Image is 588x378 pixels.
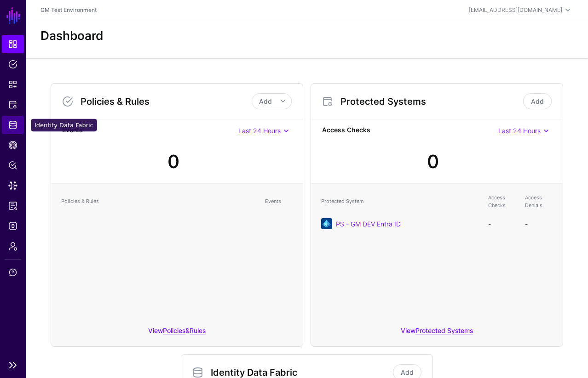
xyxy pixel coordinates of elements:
[259,97,272,105] span: Add
[2,197,24,215] a: Reports
[260,189,297,214] th: Events
[336,220,401,228] a: PS - GM DEV Entra ID
[321,218,332,229] img: svg+xml;base64,PHN2ZyB3aWR0aD0iNjQiIGhlaWdodD0iNjQiIHZpZXdCb3g9IjAgMCA2NCA2NCIgZmlsbD0ibm9uZSIgeG...
[57,189,260,214] th: Policies & Rules
[238,127,281,135] span: Last 24 Hours
[8,100,17,109] span: Protected Systems
[2,35,24,53] a: Dashboard
[484,214,520,234] td: -
[2,55,24,73] a: Policies
[190,327,206,334] a: Rules
[2,217,24,235] a: Logs
[2,237,24,255] a: Admin
[520,214,557,234] td: -
[8,141,17,150] span: CAEP Hub
[523,93,552,109] a: Add
[498,127,541,135] span: Last 24 Hours
[8,242,17,251] span: Admin
[211,367,392,378] h3: Identity Data Fabric
[2,75,24,94] a: Snippets
[8,120,17,130] span: Identity Data Fabric
[322,125,498,136] strong: Access Checks
[8,268,17,277] span: Support
[2,96,24,114] a: Protected Systems
[163,327,185,334] a: Policies
[311,320,563,346] div: View
[81,96,252,107] h3: Policies & Rules
[415,327,473,334] a: Protected Systems
[167,148,179,175] div: 0
[31,119,97,132] div: Identity Data Fabric
[2,136,24,154] a: CAEP Hub
[40,6,97,13] a: GM Test Environment
[2,156,24,175] a: Policy Lens
[6,6,21,26] a: SGNL
[8,221,17,231] span: Logs
[484,189,520,214] th: Access Checks
[520,189,557,214] th: Access Denials
[469,6,562,14] div: [EMAIL_ADDRESS][DOMAIN_NAME]
[317,189,484,214] th: Protected System
[62,125,238,136] strong: Events
[51,320,303,346] div: View &
[2,116,24,134] a: Identity Data Fabric
[2,176,24,195] a: Data Lens
[40,28,103,43] h2: Dashboard
[427,148,439,175] div: 0
[8,80,17,89] span: Snippets
[8,161,17,170] span: Policy Lens
[8,60,17,69] span: Policies
[8,39,17,49] span: Dashboard
[340,96,521,107] h3: Protected Systems
[8,181,17,190] span: Data Lens
[8,201,17,210] span: Reports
